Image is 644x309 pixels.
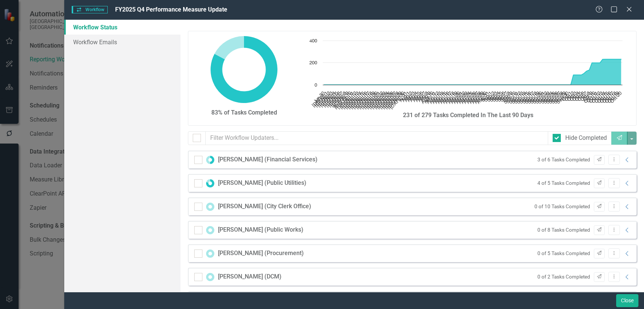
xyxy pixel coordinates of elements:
[218,202,311,211] div: [PERSON_NAME] (City Clerk Office)
[64,35,180,49] a: Workflow Emails
[72,6,107,13] span: Workflow
[218,155,318,164] div: [PERSON_NAME] (Financial Services)
[309,39,317,44] text: 400
[306,37,631,111] div: Chart. Highcharts interactive chart.
[537,250,590,257] small: 0 of 5 Tasks Completed
[218,179,306,187] div: [PERSON_NAME] (Public Utilities)
[403,112,533,119] strong: 231 of 279 Tasks Completed In The Last 90 Days
[218,273,282,281] div: [PERSON_NAME] (DCM)
[205,131,549,145] input: Filter Workflow Updaters...
[315,83,317,88] text: 0
[537,156,590,163] small: 3 of 6 Tasks Completed
[537,226,590,234] small: 0 of 8 Tasks Completed
[565,134,607,142] div: Hide Completed
[218,249,304,258] div: [PERSON_NAME] (Procurement)
[115,6,227,13] span: FY2025 Q4 Performance Measure Update
[64,20,180,35] a: Workflow Status
[609,91,623,104] text: Oct-20
[616,294,638,307] button: Close
[537,273,590,280] small: 0 of 2 Tasks Completed
[389,91,408,110] text: [DATE]-31
[218,226,303,234] div: [PERSON_NAME] (Public Works)
[534,203,590,210] small: 0 of 10 Tasks Completed
[537,180,590,187] small: 4 of 5 Tasks Completed
[309,61,317,65] text: 200
[306,37,626,111] svg: Interactive chart
[211,109,277,116] strong: 83% of Tasks Completed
